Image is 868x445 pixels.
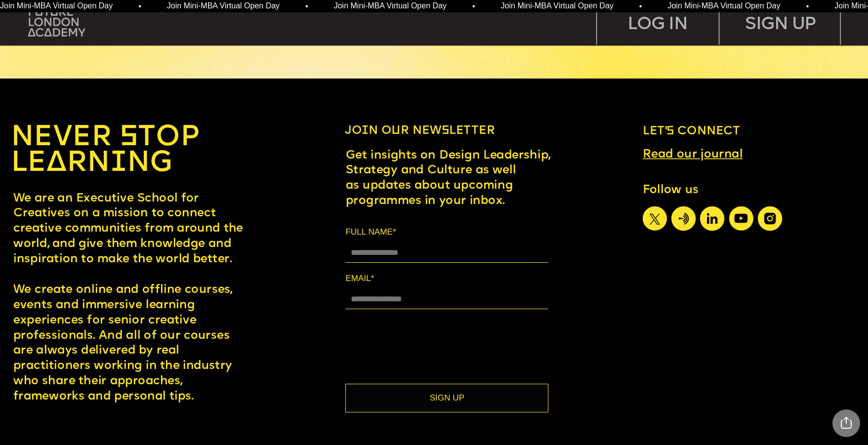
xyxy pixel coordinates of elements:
span: • [636,2,639,10]
a: NEVER STOP LEARNING [11,126,257,178]
button: SIGN UP [345,384,548,412]
iframe: reCAPTCHA [345,318,550,370]
span: We are an Executive School for Creatives on a mission to connect creative communities from around... [13,192,247,403]
label: FULL NAME* [345,225,548,239]
span: Join our newsletter [345,124,495,137]
span: • [469,2,472,10]
span: Let’s connect [643,125,740,138]
span: • [135,2,138,10]
span: Get insights on Design Leadership, Strategy and Culture as well as updates about upcoming program... [346,149,553,207]
div: Share [832,409,860,437]
img: upload-bfdffa89-fac7-4f57-a443-c7c39906ba42.png [28,7,85,36]
a: Read our journal [643,148,845,162]
span: Follow us [643,184,699,197]
span: • [803,2,806,10]
span: • [302,2,305,10]
label: EMAIL* [345,272,548,285]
